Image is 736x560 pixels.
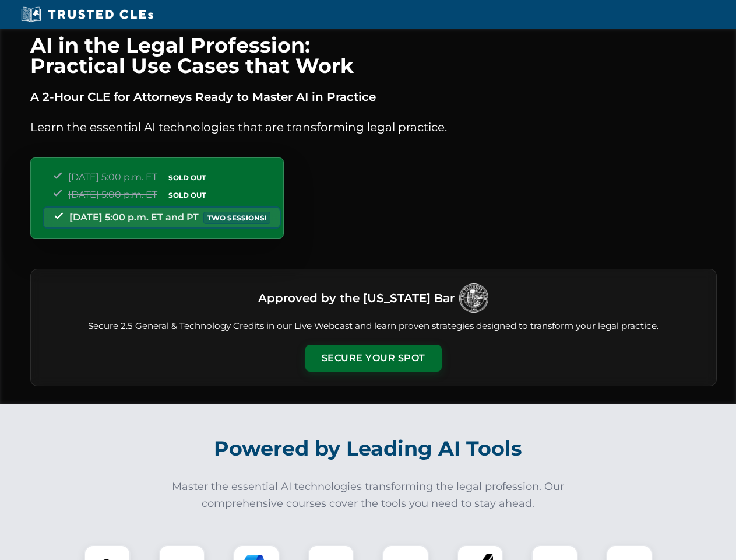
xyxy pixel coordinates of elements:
p: Master the essential AI technologies transforming the legal profession. Our comprehensive courses... [164,478,572,512]
span: [DATE] 5:00 p.m. ET [68,189,157,200]
p: Learn the essential AI technologies that are transforming legal practice. [30,118,717,136]
img: Logo [459,283,488,313]
button: Secure Your Spot [305,345,442,372]
p: A 2-Hour CLE for Attorneys Ready to Master AI in Practice [30,87,717,106]
p: Secure 2.5 General & Technology Credits in our Live Webcast and learn proven strategies designed ... [45,320,702,333]
span: SOLD OUT [164,171,210,184]
h3: Approved by the [US_STATE] Bar [258,288,455,309]
h1: AI in the Legal Profession: Practical Use Cases that Work [30,35,717,76]
span: SOLD OUT [164,189,210,201]
h2: Powered by Leading AI Tools [45,428,691,469]
img: Trusted CLEs [17,6,157,23]
span: [DATE] 5:00 p.m. ET [68,171,157,183]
